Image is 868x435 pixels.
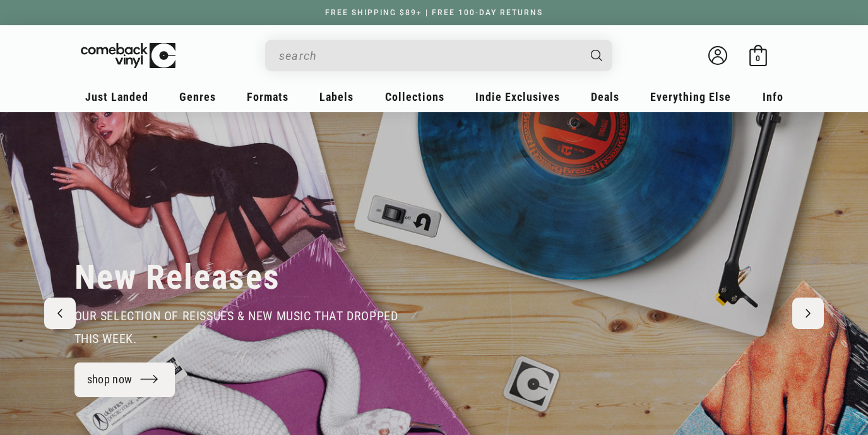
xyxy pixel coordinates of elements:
[385,90,444,103] span: Collections
[179,90,216,103] span: Genres
[756,54,760,63] span: 0
[74,257,280,298] h2: New Releases
[650,90,731,103] span: Everything Else
[580,40,614,71] button: Search
[279,43,578,69] input: search
[763,90,783,103] span: Info
[319,90,354,103] span: Labels
[74,362,175,397] a: shop now
[475,90,560,103] span: Indie Exclusives
[265,40,612,71] div: Search
[247,90,288,103] span: Formats
[591,90,619,103] span: Deals
[85,90,148,103] span: Just Landed
[312,8,556,17] a: FREE SHIPPING $89+ | FREE 100-DAY RETURNS
[74,308,398,346] span: our selection of reissues & new music that dropped this week.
